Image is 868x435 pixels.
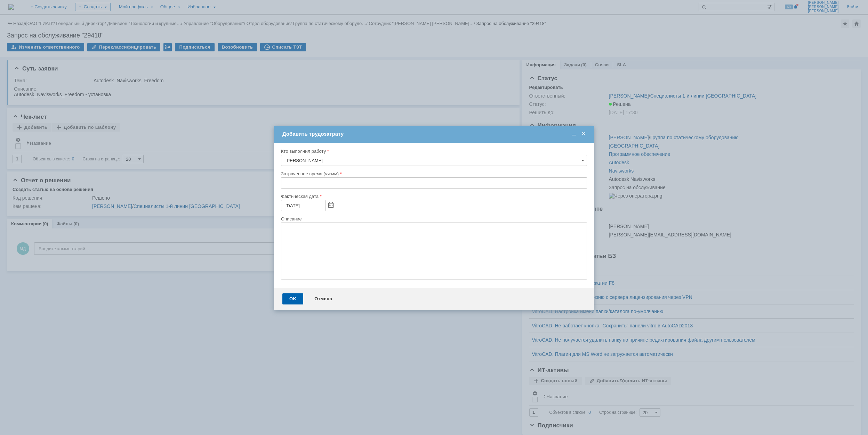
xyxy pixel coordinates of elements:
span: Закрыть [580,131,587,137]
div: Затраченное время (чч:мм) [281,172,586,176]
span: Свернуть (Ctrl + M) [570,131,577,137]
div: Добавить трудозатрату [282,131,587,137]
div: Кто выполнил работу [281,149,586,153]
div: Фактическая дата [281,194,586,199]
div: Описание [281,217,586,221]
